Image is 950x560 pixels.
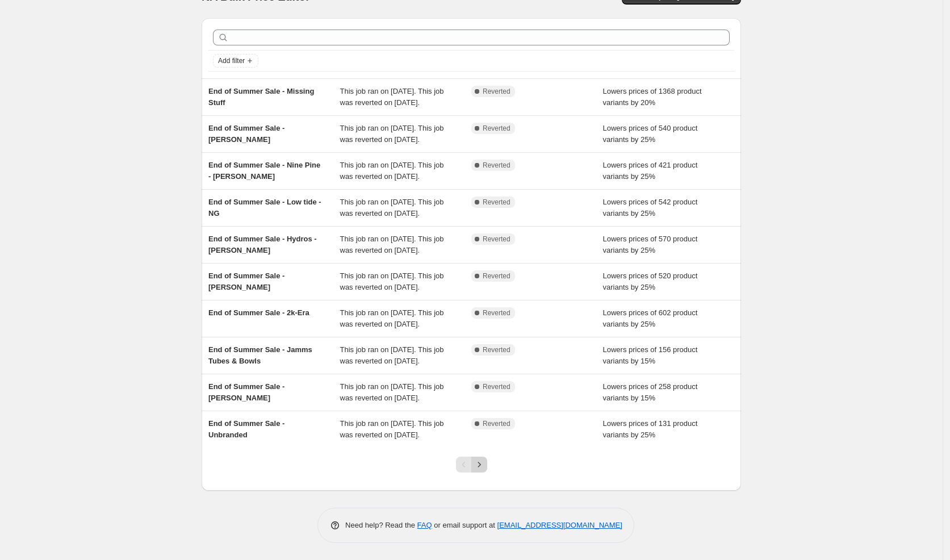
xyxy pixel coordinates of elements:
span: This job ran on [DATE]. This job was reverted on [DATE]. [340,382,444,402]
span: End of Summer Sale - Hydros - [PERSON_NAME] [208,235,317,254]
span: End of Summer Sale - Jamms Tubes & Bowls [208,345,312,365]
span: End of Summer Sale - Low tide - NG [208,198,321,218]
a: [EMAIL_ADDRESS][DOMAIN_NAME] [497,521,622,529]
span: Lowers prices of 520 product variants by 25% [603,271,698,291]
span: Reverted [483,419,510,428]
span: This job ran on [DATE]. This job was reverted on [DATE]. [340,198,444,218]
span: Reverted [483,382,510,391]
span: Lowers prices of 570 product variants by 25% [603,235,698,254]
span: End of Summer Sale - [PERSON_NAME] [208,124,284,144]
span: Reverted [483,198,510,207]
span: Reverted [483,235,510,244]
span: Lowers prices of 421 product variants by 25% [603,161,698,181]
a: FAQ [417,521,432,529]
span: This job ran on [DATE]. This job was reverted on [DATE]. [340,87,444,107]
span: End of Summer Sale - [PERSON_NAME] [208,382,284,402]
span: Reverted [483,87,510,96]
span: This job ran on [DATE]. This job was reverted on [DATE]. [340,271,444,291]
span: This job ran on [DATE]. This job was reverted on [DATE]. [340,308,444,328]
span: End of Summer Sale - [PERSON_NAME] [208,271,284,291]
span: Lowers prices of 602 product variants by 25% [603,308,698,328]
span: This job ran on [DATE]. This job was reverted on [DATE]. [340,345,444,365]
span: Reverted [483,124,510,133]
span: or email support at [432,521,497,529]
button: Add filter [213,54,258,68]
span: End of Summer Sale - Nine Pine - [PERSON_NAME] [208,161,320,181]
span: This job ran on [DATE]. This job was reverted on [DATE]. [340,161,444,181]
span: Reverted [483,161,510,170]
span: Lowers prices of 131 product variants by 25% [603,419,698,439]
nav: Pagination [456,457,487,473]
span: Lowers prices of 156 product variants by 15% [603,345,698,365]
span: This job ran on [DATE]. This job was reverted on [DATE]. [340,419,444,439]
span: This job ran on [DATE]. This job was reverted on [DATE]. [340,124,444,144]
span: Add filter [218,56,245,65]
span: Reverted [483,308,510,317]
span: Lowers prices of 542 product variants by 25% [603,198,698,218]
span: End of Summer Sale - 2k-Era [208,308,309,317]
span: Reverted [483,345,510,354]
span: Lowers prices of 1368 product variants by 20% [603,87,702,107]
span: Need help? Read the [345,521,417,529]
button: Next [471,457,487,473]
span: This job ran on [DATE]. This job was reverted on [DATE]. [340,235,444,254]
span: End of Summer Sale - Unbranded [208,419,284,439]
span: Lowers prices of 540 product variants by 25% [603,124,698,144]
span: Reverted [483,271,510,281]
span: End of Summer Sale - Missing Stuff [208,87,314,107]
span: Lowers prices of 258 product variants by 15% [603,382,698,402]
